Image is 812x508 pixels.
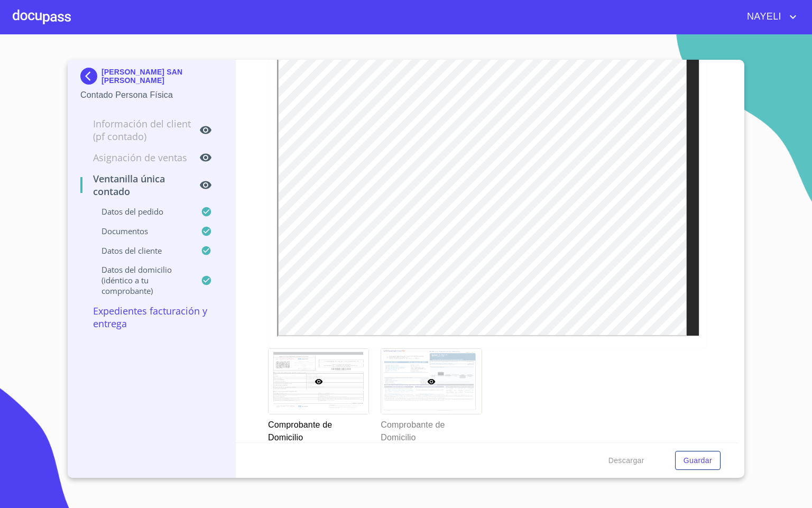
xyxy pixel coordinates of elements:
img: Docupass spot blue [80,68,101,85]
p: Datos del cliente [80,245,201,256]
span: Descargar [608,454,644,467]
button: Descargar [604,451,649,470]
iframe: Comprobante de Domicilio [277,52,700,337]
p: Ventanilla única contado [80,172,199,198]
p: Información del Client (PF contado) [80,117,199,143]
div: [PERSON_NAME] SAN [PERSON_NAME] [80,68,223,89]
p: Datos del pedido [80,206,201,217]
p: Datos del domicilio (idéntico a tu comprobante) [80,264,201,296]
button: account of current user [739,8,799,25]
p: Comprobante de Domicilio [381,414,481,444]
p: [PERSON_NAME] SAN [PERSON_NAME] [101,68,223,85]
p: Contado Persona Física [80,89,223,101]
span: NAYELI [739,8,787,25]
p: Comprobante de Domicilio [268,414,368,444]
button: Guardar [675,451,721,470]
p: Documentos [80,226,201,236]
span: Guardar [684,454,712,467]
p: Expedientes Facturación y Entrega [80,304,223,330]
p: Asignación de Ventas [80,151,199,164]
